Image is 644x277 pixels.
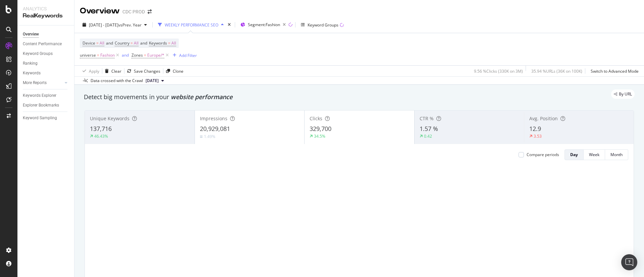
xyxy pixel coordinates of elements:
div: Keyword Sampling [23,115,57,122]
a: Keywords Explorer [23,92,69,99]
span: Clicks [310,115,322,122]
span: = [168,40,170,46]
div: Day [570,152,578,157]
div: Apply [89,68,99,74]
div: 35.94 % URLs ( 36K on 100K ) [531,68,582,74]
span: Segment: Fashion [248,22,280,27]
span: All [100,39,104,48]
div: Compare periods [527,152,559,157]
div: 46.43% [94,133,108,139]
div: times [226,21,232,28]
button: [DATE] - [DATE]vsPrev. Year [80,19,150,30]
button: Month [605,149,628,160]
div: arrow-right-arrow-left [148,9,152,14]
button: Clear [102,66,121,76]
button: [DATE] [143,77,167,85]
a: Explorer Bookmarks [23,102,69,109]
span: All [171,39,176,48]
button: Keyword Groups [298,19,346,30]
img: Equal [200,136,203,138]
span: Unique Keywords [90,115,129,122]
div: 3.53 [534,133,542,139]
a: Keyword Sampling [23,115,69,122]
div: WEEKLY PERFORMANCE SEO [165,22,218,28]
div: Add Filter [179,53,197,58]
span: Impressions [200,115,227,122]
span: Avg. Position [529,115,558,122]
span: 20,929,081 [200,125,230,133]
span: vs Prev. Year [118,22,142,28]
div: Ranking [23,60,38,67]
a: Content Performance [23,41,69,48]
div: legacy label [611,89,635,99]
div: RealKeywords [23,12,69,20]
span: Keywords [149,40,167,46]
div: Switch to Advanced Mode [591,68,639,74]
span: = [97,52,99,58]
span: [DATE] - [DATE] [89,22,118,28]
span: 1.57 % [420,125,438,133]
span: By URL [619,92,632,96]
div: Open Intercom Messenger [621,254,637,270]
div: Content Performance [23,41,62,48]
div: Clone [173,68,183,74]
button: Switch to Advanced Mode [588,66,639,76]
span: Country [115,40,129,46]
span: 329,700 [310,125,331,133]
span: 2025 Apr. 16th [146,78,159,84]
button: Save Changes [124,66,160,76]
button: Apply [80,66,99,76]
span: All [134,39,139,48]
div: and [122,52,129,58]
div: Data crossed with the Crawl [91,78,143,84]
a: More Reports [23,79,63,86]
span: 12.9 [529,125,541,133]
button: Segment:Fashion [238,19,288,30]
a: Overview [23,31,69,38]
button: Week [584,149,605,160]
button: Day [565,149,584,160]
div: Keywords Explorer [23,92,56,99]
div: Analytics [23,5,69,12]
span: 137,716 [90,125,112,133]
a: Ranking [23,60,69,67]
button: Add Filter [170,51,197,59]
span: and [140,40,147,46]
div: 34.5% [314,133,325,139]
div: 0.42 [424,133,432,139]
button: Clone [163,66,183,76]
div: More Reports [23,79,47,86]
a: Keyword Groups [23,50,69,57]
div: Overview [80,5,120,17]
div: 9.56 % Clicks ( 330K on 3M ) [474,68,523,74]
span: Europe/* [147,51,164,60]
span: CTR % [420,115,434,122]
span: = [130,40,133,46]
span: and [106,40,113,46]
div: 1.49% [204,134,215,139]
div: Explorer Bookmarks [23,102,59,109]
div: Save Changes [134,68,160,74]
button: and [122,52,129,58]
div: Clear [111,68,121,74]
div: Keyword Groups [308,22,338,28]
div: Keyword Groups [23,50,53,57]
button: WEEKLY PERFORMANCE SEO [155,19,226,30]
span: Device [83,40,95,46]
a: Keywords [23,70,69,77]
span: universe [80,52,96,58]
span: Zones [131,52,143,58]
div: Week [589,152,599,157]
span: = [96,40,99,46]
div: CDC PROD [122,8,145,15]
span: Fashion [100,51,115,60]
div: Month [610,152,623,157]
div: Keywords [23,70,41,77]
div: Overview [23,31,39,38]
span: = [144,52,146,58]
